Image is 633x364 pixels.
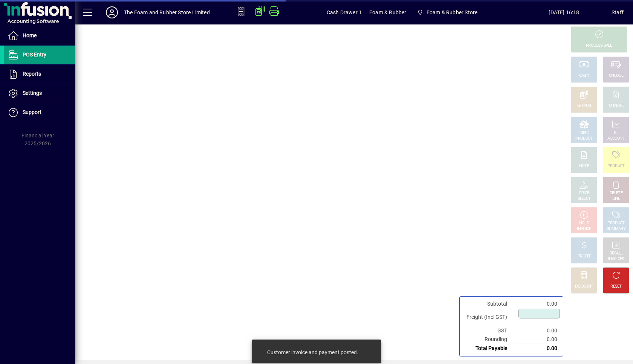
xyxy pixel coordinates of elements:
span: Support [23,109,41,115]
span: Foam & Rubber Store [414,6,480,19]
a: Home [4,26,75,45]
div: DISCOUNT [575,284,593,289]
span: Settings [23,90,42,96]
td: 0.00 [515,300,560,308]
div: PROCESS SALE [586,43,612,49]
a: Support [4,103,75,122]
div: GL [614,130,619,136]
div: CHEQUE [609,73,623,79]
td: GST [463,326,515,335]
div: SELECT [578,196,591,202]
div: RESET [610,284,622,289]
div: PRODUCT [575,136,592,142]
a: Settings [4,84,75,103]
div: INVOICE [577,226,591,232]
div: PRICE [579,190,589,196]
div: CASH [579,73,589,79]
div: NOTE [579,163,589,169]
div: The Foam and Rubber Store Limited [124,6,210,18]
div: PRODUCT [607,221,624,226]
td: 0.00 [515,326,560,335]
span: Reports [23,71,41,77]
div: PRODUCT [607,163,624,169]
div: SUMMARY [607,226,625,232]
td: Subtotal [463,300,515,308]
span: Home [23,32,37,38]
td: 0.00 [515,344,560,353]
span: [DATE] 16:18 [517,6,612,18]
div: LINE [612,196,620,202]
span: POS Entry [23,52,46,58]
span: Foam & Rubber [369,6,406,18]
span: Cash Drawer 1 [327,6,362,18]
button: Profile [100,6,124,19]
div: ACCOUNT [607,136,625,142]
div: PROFIT [578,254,590,259]
div: RECALL [610,251,623,256]
div: Customer invoice and payment posted. [267,349,358,356]
td: Rounding [463,335,515,344]
span: Foam & Rubber Store [427,6,477,18]
td: Total Payable [463,344,515,353]
div: CHARGE [609,103,624,109]
div: EFTPOS [577,103,591,109]
td: 0.00 [515,335,560,344]
div: DELETE [610,190,622,196]
a: Reports [4,65,75,84]
div: INVOICES [608,256,624,262]
div: Staff [612,6,624,18]
td: Freight (Incl GST) [463,308,515,326]
div: MISC [579,130,589,136]
div: HOLD [579,221,589,226]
